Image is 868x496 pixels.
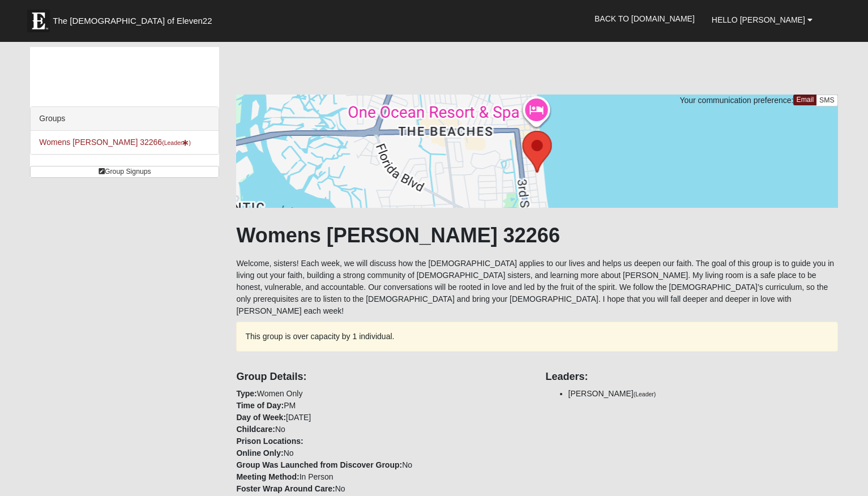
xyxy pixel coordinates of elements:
[712,15,805,24] span: Hello [PERSON_NAME]
[236,425,275,434] strong: Childcare:
[39,138,191,147] a: Womens [PERSON_NAME] 32266(Leader)
[31,107,219,131] div: Groups
[236,322,837,352] div: This group is over capacity by 1 individual.
[162,139,191,146] small: (Leader )
[816,95,838,106] a: SMS
[703,6,821,34] a: Hello [PERSON_NAME]
[236,460,402,469] strong: Group Was Launched from Discover Group:
[22,4,248,32] a: The [DEMOGRAPHIC_DATA] of Eleven22
[546,371,838,383] h4: Leaders:
[27,10,50,32] img: Eleven22 logo
[793,95,816,105] a: Email
[679,96,793,105] span: Your communication preference:
[634,391,656,397] small: (Leader)
[236,472,299,481] strong: Meeting Method:
[236,448,283,457] strong: Online Only:
[30,166,219,178] a: Group Signups
[236,413,286,422] strong: Day of Week:
[568,388,838,400] li: [PERSON_NAME]
[586,5,703,33] a: Back to [DOMAIN_NAME]
[236,223,837,247] h1: Womens [PERSON_NAME] 32266
[236,371,528,383] h4: Group Details:
[53,15,212,27] span: The [DEMOGRAPHIC_DATA] of Eleven22
[236,401,284,410] strong: Time of Day:
[236,389,256,398] strong: Type:
[236,437,303,446] strong: Prison Locations:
